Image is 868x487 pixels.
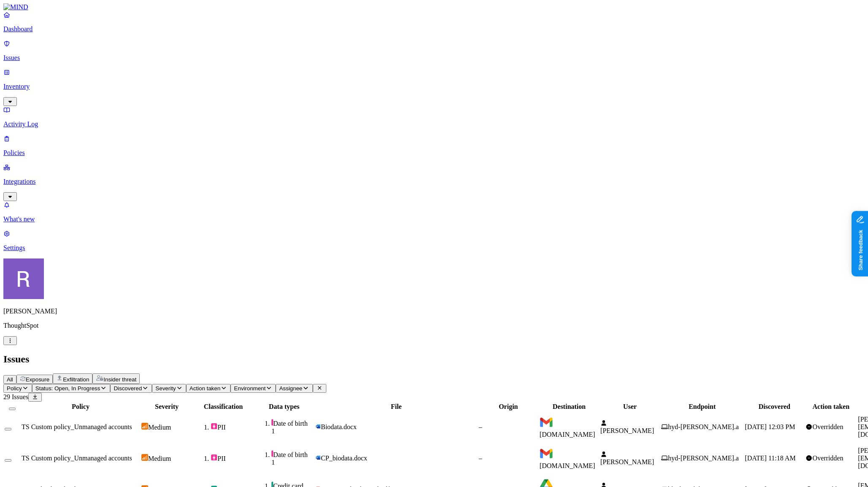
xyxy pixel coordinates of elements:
[3,354,865,365] h2: Issues
[3,215,865,223] p: What's new
[155,385,176,392] span: Severity
[5,459,11,462] button: Select row
[540,447,553,460] img: mail.google.com favicon
[3,322,865,329] p: ThoughtSpot
[5,428,11,430] button: Select row
[3,201,865,223] a: What's new
[190,385,220,392] span: Action taken
[479,423,482,430] span: –
[745,403,804,411] div: Discovered
[271,427,314,435] div: 1
[3,149,865,157] p: Policies
[3,230,865,252] a: Settings
[479,403,538,411] div: Origin
[3,163,865,200] a: Integrations
[668,454,739,462] span: hyd-[PERSON_NAME].a
[211,423,253,431] div: PII
[3,40,865,62] a: Issues
[271,419,273,426] img: pii-line
[661,403,743,411] div: Endpoint
[745,423,795,430] span: [DATE] 12:03 PM
[211,423,217,430] img: pii
[600,458,654,465] span: [PERSON_NAME]
[321,423,357,430] span: Biodata.docx
[813,454,844,462] span: Overridden
[3,11,865,33] a: Dashboard
[600,403,659,411] div: User
[3,307,865,315] p: [PERSON_NAME]
[321,454,367,462] span: CP_biodata.docx
[3,120,865,128] p: Activity Log
[63,376,89,383] span: Exfiltration
[148,424,171,431] span: Medium
[813,423,844,430] span: Overridden
[279,385,302,392] span: Assignee
[540,416,553,429] img: mail.google.com favicon
[600,427,654,434] span: [PERSON_NAME]
[3,135,865,157] a: Policies
[3,54,865,62] p: Issues
[148,455,171,462] span: Medium
[315,403,477,411] div: File
[479,454,482,462] span: –
[194,403,253,411] div: Classification
[540,462,595,469] span: [DOMAIN_NAME]
[22,403,140,411] div: Policy
[3,393,28,400] span: 29 Issues
[211,454,253,463] div: PII
[9,408,16,410] button: Select all
[114,385,142,392] span: Discovered
[271,450,314,459] div: Date of birth
[26,376,49,383] span: Exposure
[3,244,865,252] p: Settings
[271,459,314,466] div: 1
[540,431,595,438] span: [DOMAIN_NAME]
[211,454,217,461] img: pii
[3,178,865,185] p: Integrations
[3,258,44,299] img: Rich Thompson
[3,3,865,11] a: MIND
[3,106,865,128] a: Activity Log
[3,25,865,33] p: Dashboard
[22,454,132,462] span: TS Custom policy_Unmanaged accounts
[315,424,321,429] img: microsoft-word
[668,423,739,430] span: hyd-[PERSON_NAME].a
[255,403,314,411] div: Data types
[35,385,100,392] span: Status: Open, In Progress
[3,83,865,90] p: Inventory
[271,450,273,457] img: pii-line
[271,419,314,427] div: Date of birth
[7,376,13,383] span: All
[22,423,132,430] span: TS Custom policy_Unmanaged accounts
[7,385,22,392] span: Policy
[141,423,148,430] img: severity-medium
[315,455,321,460] img: microsoft-word
[141,454,148,461] img: severity-medium
[3,3,28,11] img: MIND
[234,385,266,392] span: Environment
[806,403,856,411] div: Action taken
[141,403,192,411] div: Severity
[3,68,865,105] a: Inventory
[103,376,136,383] span: Insider threat
[540,403,599,411] div: Destination
[745,454,795,462] span: [DATE] 11:18 AM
